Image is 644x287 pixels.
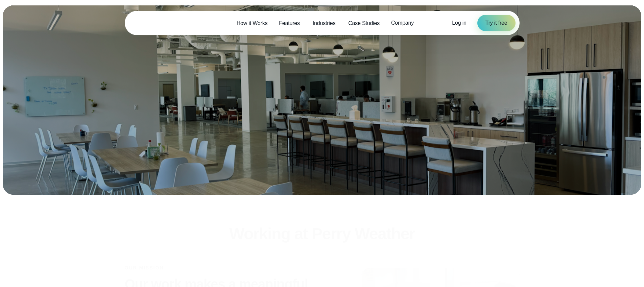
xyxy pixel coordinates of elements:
[452,19,466,27] a: Log in
[348,19,380,27] span: Case Studies
[279,19,300,27] span: Features
[452,20,466,26] span: Log in
[237,19,268,27] span: How it Works
[391,19,414,27] span: Company
[231,16,273,30] a: How it Works
[313,19,335,27] span: Industries
[485,19,507,27] span: Try it free
[342,16,385,30] a: Case Studies
[477,15,516,31] a: Try it free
